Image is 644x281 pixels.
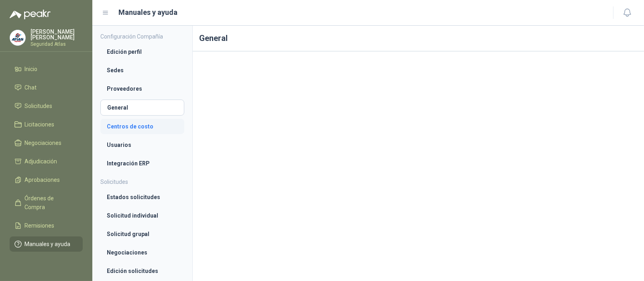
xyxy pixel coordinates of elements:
[10,172,83,187] a: Aprobaciones
[25,102,53,110] span: Solicitudes
[25,120,55,129] span: Licitaciones
[100,245,184,260] a: Negociaciones
[100,137,184,153] a: Usuarios
[10,236,83,252] a: Manuales y ayuda
[100,226,184,242] a: Solicitud grupal
[10,218,83,233] a: Remisiones
[107,103,177,112] li: General
[107,211,178,220] li: Solicitud individual
[107,66,178,75] li: Sedes
[10,10,51,19] img: Logo peakr
[107,122,178,131] li: Centros de costo
[25,138,62,147] span: Negociaciones
[100,44,184,59] a: Edición perfil
[193,26,644,51] h1: General
[100,189,184,205] a: Estados solicitudes
[107,159,178,168] li: Integración ERP
[107,267,178,275] li: Edición solicitudes
[100,177,184,186] h4: Solicitudes
[100,32,184,41] h4: Configuración Compañía
[25,83,37,92] span: Chat
[10,61,83,77] a: Inicio
[25,221,55,230] span: Remisiones
[25,157,57,166] span: Adjudicación
[100,63,184,78] a: Sedes
[25,240,71,248] span: Manuales y ayuda
[107,193,178,202] li: Estados solicitudes
[107,84,178,93] li: Proveedores
[107,230,178,238] li: Solicitud grupal
[107,47,178,56] li: Edición perfil
[31,42,83,47] p: Seguridad Atlas
[10,117,83,132] a: Licitaciones
[10,98,83,114] a: Solicitudes
[31,29,83,40] p: [PERSON_NAME] [PERSON_NAME]
[100,100,184,116] a: General
[100,263,184,279] a: Edición solicitudes
[100,208,184,223] a: Solicitud individual
[100,81,184,96] a: Proveedores
[25,65,38,73] span: Inicio
[107,140,178,149] li: Usuarios
[100,119,184,134] a: Centros de costo
[107,248,178,257] li: Negociaciones
[10,30,25,45] img: Company Logo
[10,154,83,169] a: Adjudicación
[100,156,184,171] a: Integración ERP
[10,191,83,215] a: Órdenes de Compra
[10,80,83,95] a: Chat
[10,135,83,151] a: Negociaciones
[119,7,178,18] h1: Manuales y ayuda
[25,194,75,212] span: Órdenes de Compra
[25,175,60,184] span: Aprobaciones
